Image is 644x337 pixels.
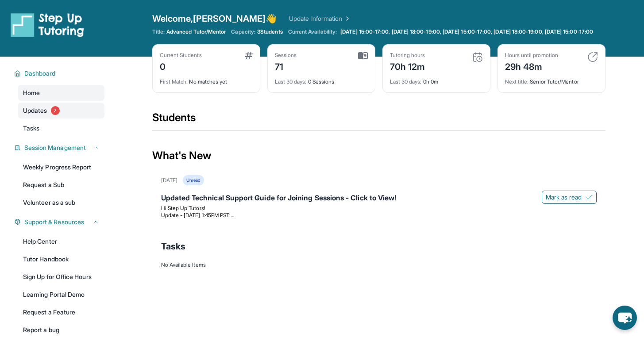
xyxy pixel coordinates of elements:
[152,12,277,25] span: Welcome, [PERSON_NAME] 👋
[18,287,104,303] a: Learning Portal Demo
[289,14,351,23] a: Update Information
[390,52,425,59] div: Tutoring hours
[152,136,605,175] div: What's New
[18,85,104,101] a: Home
[152,111,605,130] div: Students
[160,59,202,73] div: 0
[390,73,483,85] div: 0h 0m
[161,192,597,205] div: Updated Technical Support Guide for Joining Sessions - Click to View!
[24,143,86,152] span: Session Management
[152,28,165,35] span: Title:
[18,251,104,267] a: Tutor Handbook
[18,304,104,320] a: Request a Feature
[161,177,177,184] div: [DATE]
[342,14,351,23] img: Chevron Right
[161,240,185,253] span: Tasks
[275,78,307,85] span: Last 30 days :
[505,52,558,59] div: Hours until promotion
[18,195,104,211] a: Volunteer as a sub
[390,78,422,85] span: Last 30 days :
[546,193,582,202] span: Mark as read
[51,106,60,115] span: 2
[23,124,39,133] span: Tasks
[542,191,597,204] button: Mark as read
[18,234,104,249] a: Help Center
[613,306,637,330] button: chat-button
[275,52,297,59] div: Sessions
[505,73,598,85] div: Senior Tutor/Mentor
[505,78,529,85] span: Next title :
[11,12,84,37] img: logo
[160,78,188,85] span: First Match :
[340,28,593,35] span: [DATE] 15:00-17:00, [DATE] 18:00-19:00, [DATE] 15:00-17:00, [DATE] 18:00-19:00, [DATE] 15:00-17:00
[18,120,104,136] a: Tasks
[160,73,253,85] div: No matches yet
[183,175,204,185] div: Unread
[472,52,483,62] img: card
[161,261,597,268] div: No Available Items
[23,88,40,97] span: Home
[24,218,84,226] span: Support & Resources
[257,28,283,35] span: 3 Students
[21,218,99,226] button: Support & Resources
[161,205,205,211] span: Hi Step Up Tutors!
[231,28,255,35] span: Capacity:
[18,103,104,119] a: Updates2
[18,269,104,285] a: Sign Up for Office Hours
[18,159,104,175] a: Weekly Progress Report
[587,52,598,62] img: card
[586,194,593,201] img: Mark as read
[24,69,56,78] span: Dashboard
[390,59,425,73] div: 70h 12m
[160,52,202,59] div: Current Students
[275,73,368,85] div: 0 Sessions
[23,106,47,115] span: Updates
[161,212,235,218] span: Update - [DATE] 1:45PM PST:
[275,59,297,73] div: 71
[245,52,253,59] img: card
[166,28,226,35] span: Advanced Tutor/Mentor
[18,177,104,193] a: Request a Sub
[21,143,99,152] button: Session Management
[505,59,558,73] div: 29h 48m
[339,28,595,35] a: [DATE] 15:00-17:00, [DATE] 18:00-19:00, [DATE] 15:00-17:00, [DATE] 18:00-19:00, [DATE] 15:00-17:00
[358,52,368,60] img: card
[288,28,337,35] span: Current Availability:
[21,69,99,78] button: Dashboard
